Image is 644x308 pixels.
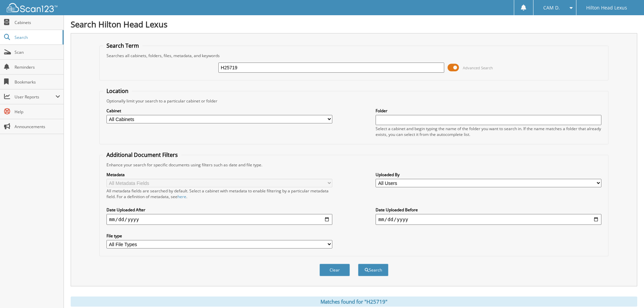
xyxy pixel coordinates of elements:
[358,264,388,276] button: Search
[376,172,601,177] label: Uploaded By
[376,207,601,213] label: Date Uploaded Before
[610,276,644,308] iframe: Chat Widget
[15,124,60,129] span: Announcements
[71,297,637,307] div: Matches found for "H25719"
[15,34,59,40] span: Search
[543,6,560,10] span: CAM D.
[103,53,605,58] div: Searches all cabinets, folders, files, metadata, and keywords
[71,19,637,30] h1: Search Hilton Head Lexus
[103,162,605,168] div: Enhance your search for specific documents using filters such as date and file type.
[376,126,601,137] div: Select a cabinet and begin typing the name of the folder you want to search in. If the name match...
[177,194,186,199] a: here
[106,108,332,114] label: Cabinet
[103,98,605,104] div: Optionally limit your search to a particular cabinet or folder
[15,64,60,70] span: Reminders
[586,6,627,10] span: Hilton Head Lexus
[376,214,601,225] input: end
[103,87,132,95] legend: Location
[15,94,55,100] span: User Reports
[106,207,332,213] label: Date Uploaded After
[463,65,493,70] span: Advanced Search
[319,264,350,276] button: Clear
[106,188,332,199] div: All metadata fields are searched by default. Select a cabinet with metadata to enable filtering b...
[15,79,60,85] span: Bookmarks
[106,214,332,225] input: start
[15,109,60,115] span: Help
[7,3,57,12] img: scan123-logo-white.svg
[15,49,60,55] span: Scan
[106,233,332,239] label: File type
[106,172,332,177] label: Metadata
[15,20,60,25] span: Cabinets
[103,151,181,159] legend: Additional Document Filters
[103,42,142,49] legend: Search Term
[376,108,601,114] label: Folder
